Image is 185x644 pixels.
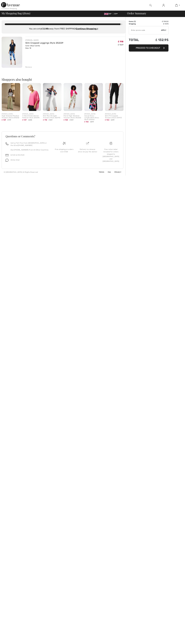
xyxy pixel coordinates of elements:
span: ₤ 104 [64,119,68,121]
span: Online Chat [11,159,20,161]
div: V-Neck Embroidered Pullover Style 251095 [22,115,41,119]
td: ₤ 14.95 [146,23,168,25]
td: ₤ 132.95 [146,35,168,44]
span: EN [114,13,118,15]
span: ₤199 [7,119,11,121]
a: FAQ [105,171,111,173]
span: ₤219 [111,119,114,121]
td: Items ( ) [129,20,146,23]
img: Slim Cropped Leggings Style 252229 [2,37,22,68]
img: email [6,154,8,157]
img: My Info [162,4,165,7]
div: High-Waisted Pleated Trousers Style 251030 [2,115,20,119]
span: ₤169 [49,119,52,121]
div: Color: Blue/vanilla Size: 10 [25,45,63,49]
button: Proceed to Checkout [129,44,168,52]
div: [PERSON_NAME] [64,113,82,115]
td: Shipping [129,23,146,25]
p: Dial [PHONE_NUMBER] From All Other Countries [11,149,49,151]
div: Free shipping on orders over ₤120 [55,148,74,153]
span: ₤219 [90,121,94,123]
span: ₤ 142 [105,119,109,121]
span: ₤149 [70,119,73,121]
s: ₤ 169 [118,43,123,46]
td: Total [129,35,146,44]
span: 1 [179,4,180,6]
span: 1 [23,11,24,15]
span: ₤ 118 [118,40,123,43]
div: © [GEOGRAPHIC_DATA] All Rights Reserved [4,171,38,173]
img: High-Waisted Pleated Trousers Style 251030 [2,83,20,111]
a: Terms [96,171,104,173]
div: [PERSON_NAME] [22,113,41,115]
img: UK Pound [104,13,108,15]
div: < Continue Shopping [1,7,17,10]
span: GBP [104,13,113,15]
img: Floral High-Waisted Trousers Style 252232 [64,83,82,111]
div: Casual Knee-Length Shift Dress Style 251203 [84,115,103,120]
a: Sign In [160,4,167,7]
div: Mid-Rise Straight Trousers Style 252913 [43,115,61,119]
a: Slim Cropped Leggings Style 252229 [25,42,63,44]
img: search the website [149,4,152,7]
a: [email protected] [11,154,24,156]
div: [PERSON_NAME] [84,113,103,115]
span: Proceed to Checkout [136,47,160,49]
img: Free shipping on orders over &#8356;120 [63,142,66,145]
span: ₤ 142 [84,121,89,123]
img: chat [6,159,8,162]
a: [PHONE_NUMBER] [18,144,32,146]
img: Slim Fit Cropped Trousers Style 251113 [105,83,124,111]
div: Free return label included for orders shipped to [GEOGRAPHIC_DATA] and [GEOGRAPHIC_DATA] [101,148,120,162]
span: Apply [161,29,166,31]
img: Mid-Rise Straight Trousers Style 252913 [43,83,61,111]
td: ₤ 118.00 [146,20,168,23]
span: ₤245 [28,119,32,121]
img: 1ère Avenue [1,2,20,7]
img: Free shipping on orders over &#8356;120 [109,142,112,145]
span: ₤ 110 [43,119,47,121]
div: [PERSON_NAME] [105,113,124,115]
span: ₤ 129 [2,119,6,121]
div: [PERSON_NAME] [2,113,20,115]
div: Floral High-Waisted Trousers Style 252232 [64,115,82,119]
img: V-Neck Embroidered Pullover Style 251095 [22,83,41,111]
div: Order Summary [124,12,183,15]
img: Casual Knee-Length Shift Dress Style 251203 [84,83,103,111]
input: Promo code [129,26,161,34]
span: ₤ 147 [22,119,27,121]
div: Delivery is a breeze since we pay the duties! [78,148,97,153]
a: Continue Shopping > [76,27,98,30]
h3: Questions or Comments? [6,135,119,138]
strong: ₤ 2.00 [42,27,48,30]
img: My Bag [175,4,178,7]
div: [PERSON_NAME] [25,39,63,41]
a: 1 [170,4,183,7]
p: Call us Toll-Free from [GEOGRAPHIC_DATA] or the US at [11,142,49,147]
div: [PERSON_NAME] [43,113,61,115]
span: 1 [134,21,135,22]
div: You are only away from FREE SHIPPING! [5,27,122,30]
a: Privacy [111,171,121,173]
div: Remove [25,66,32,68]
h2: Shoppers also bought [2,78,125,81]
img: call [6,142,8,145]
div: Slim Fit Cropped Trousers Style 251113 [105,115,124,119]
span: My Shopping Bag ( Item) [2,12,30,15]
img: Delivery is a breeze since we pay the duties! [86,142,89,145]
